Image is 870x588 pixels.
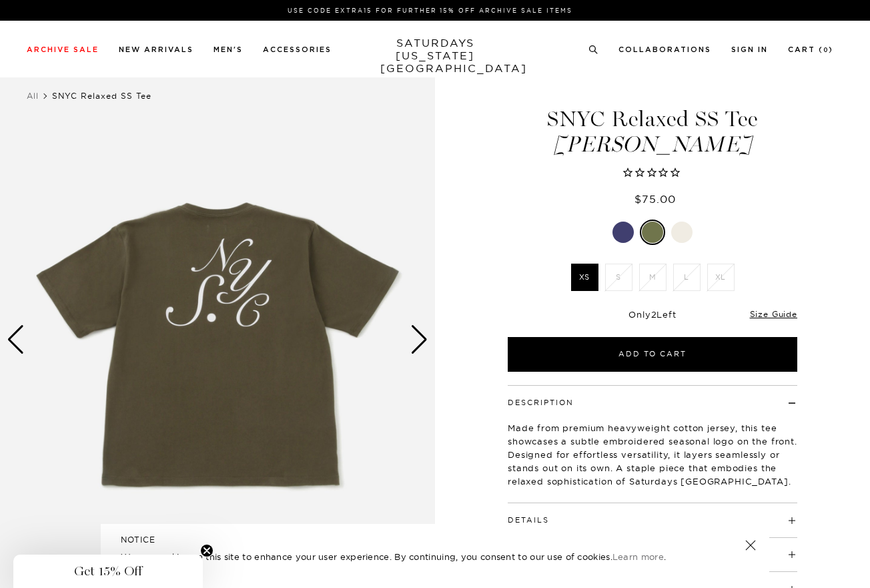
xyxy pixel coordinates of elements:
p: Use Code EXTRA15 for Further 15% Off Archive Sale Items [32,5,828,15]
div: Get 15% OffClose teaser [13,555,203,588]
h5: NOTICE [121,534,749,546]
small: 0 [823,47,829,53]
div: Only Left [508,309,797,320]
span: Rated 0.0 out of 5 stars 0 reviews [506,166,799,180]
button: Description [508,399,574,406]
button: Add to Cart [508,337,797,372]
div: Next slide [410,325,428,354]
a: All [27,91,39,101]
p: We use cookies on this site to enhance your user experience. By continuing, you consent to our us... [121,550,702,563]
p: Made from premium heavyweight cotton jersey, this tee showcases a subtle embroidered seasonal log... [508,421,797,488]
a: New Arrivals [119,46,193,53]
a: Collaborations [618,46,711,53]
span: Get 15% Off [74,563,142,579]
a: Size Guide [750,309,797,319]
button: Details [508,517,549,524]
label: XS [571,264,598,291]
span: [PERSON_NAME] [506,133,799,156]
button: Close teaser [200,544,213,557]
div: Previous slide [7,325,25,354]
span: $75.00 [634,192,676,206]
a: Accessories [263,46,332,53]
a: Cart (0) [788,46,833,53]
span: 2 [651,309,657,320]
a: Sign In [731,46,768,53]
a: Men's [213,46,243,53]
span: SNYC Relaxed SS Tee [52,91,151,101]
a: SATURDAYS[US_STATE][GEOGRAPHIC_DATA] [380,37,490,75]
a: Archive Sale [27,46,99,53]
h1: SNYC Relaxed SS Tee [506,108,799,156]
a: Learn more [612,551,664,562]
